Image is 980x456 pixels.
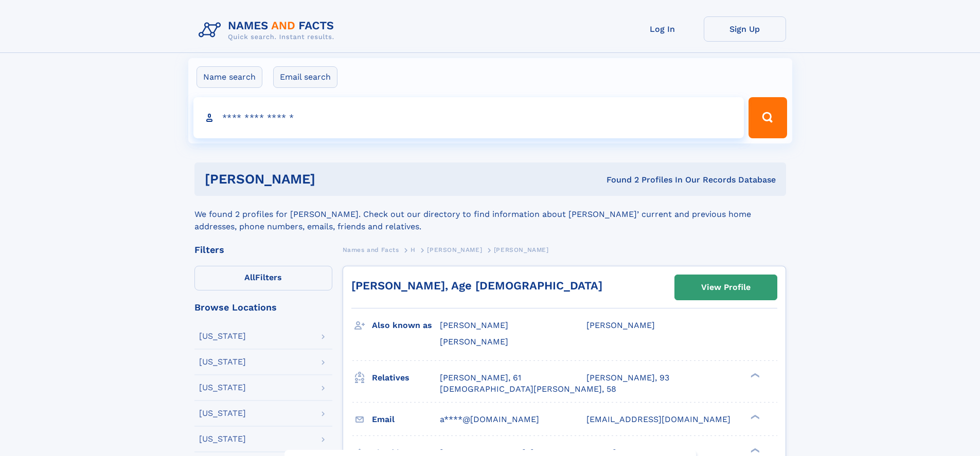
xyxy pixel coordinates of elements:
[748,447,760,453] div: ❯
[197,66,262,88] label: Name search
[440,372,521,384] a: [PERSON_NAME], 61
[193,97,744,138] input: search input
[273,66,337,88] label: Email search
[199,435,246,443] div: [US_STATE]
[199,409,246,417] div: [US_STATE]
[748,413,760,420] div: ❯
[749,97,787,138] button: Search Button
[372,411,440,428] h3: Email
[194,266,332,290] label: Filters
[748,372,760,378] div: ❯
[411,246,416,253] span: H
[199,332,246,340] div: [US_STATE]
[427,246,482,253] span: [PERSON_NAME]
[351,279,602,292] a: [PERSON_NAME], Age [DEMOGRAPHIC_DATA]
[205,173,461,186] h1: [PERSON_NAME]
[372,369,440,387] h3: Relatives
[372,317,440,334] h3: Also known as
[621,16,704,42] a: Log In
[461,174,776,186] div: Found 2 Profiles In Our Records Database
[586,372,669,384] a: [PERSON_NAME], 93
[586,414,730,424] span: [EMAIL_ADDRESS][DOMAIN_NAME]
[704,16,786,42] a: Sign Up
[343,243,399,256] a: Names and Facts
[440,384,616,395] a: [DEMOGRAPHIC_DATA][PERSON_NAME], 58
[440,320,508,330] span: [PERSON_NAME]
[675,275,777,300] a: View Profile
[586,320,655,330] span: [PERSON_NAME]
[427,243,482,256] a: [PERSON_NAME]
[199,358,246,366] div: [US_STATE]
[494,246,549,253] span: [PERSON_NAME]
[194,245,332,254] div: Filters
[440,337,508,346] span: [PERSON_NAME]
[411,243,416,256] a: H
[244,272,255,282] span: All
[194,196,786,233] div: We found 2 profiles for [PERSON_NAME]. Check out our directory to find information about [PERSON_...
[199,384,246,392] div: [US_STATE]
[194,303,332,312] div: Browse Locations
[194,16,343,44] img: Logo Names and Facts
[701,276,751,299] div: View Profile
